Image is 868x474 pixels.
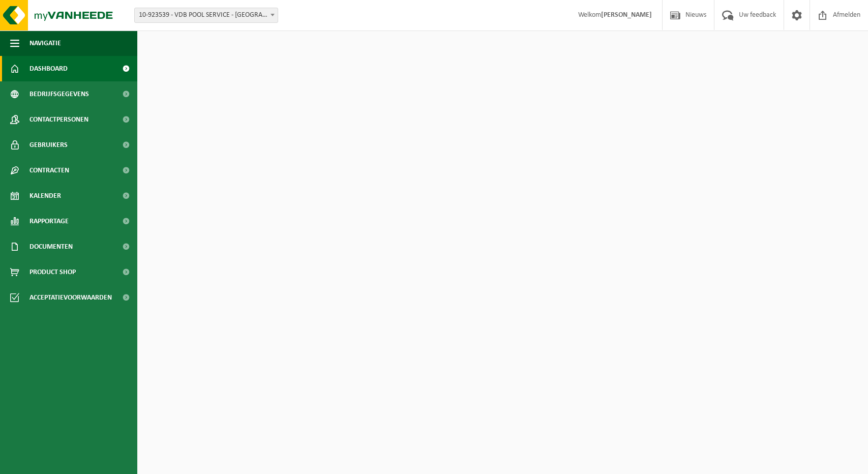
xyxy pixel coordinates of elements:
[134,8,278,23] span: 10-923539 - VDB POOL SERVICE - BERLARE
[601,11,652,19] strong: [PERSON_NAME]
[29,285,112,310] span: Acceptatievoorwaarden
[29,259,76,285] span: Product Shop
[135,8,278,22] span: 10-923539 - VDB POOL SERVICE - BERLARE
[29,56,68,81] span: Dashboard
[29,132,68,158] span: Gebruikers
[29,158,69,183] span: Contracten
[29,31,61,56] span: Navigatie
[29,107,88,132] span: Contactpersonen
[29,234,73,259] span: Documenten
[29,209,69,234] span: Rapportage
[29,183,61,209] span: Kalender
[29,81,89,107] span: Bedrijfsgegevens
